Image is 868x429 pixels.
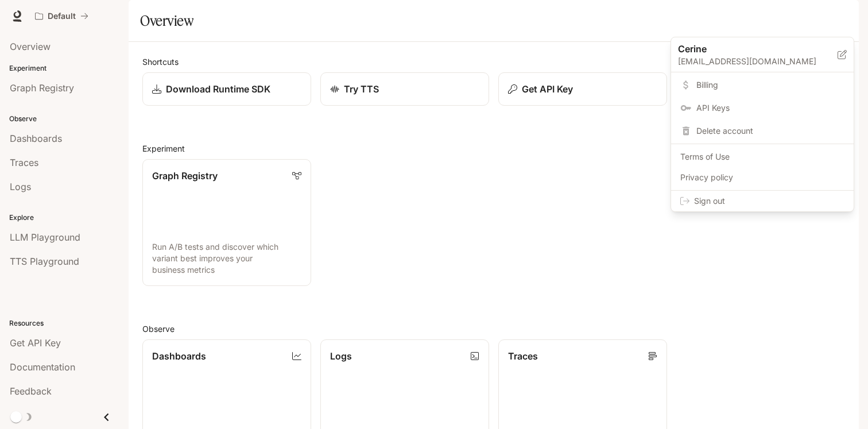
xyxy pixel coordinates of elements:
div: Sign out [671,191,854,211]
p: [EMAIL_ADDRESS][DOMAIN_NAME] [678,56,838,67]
span: Delete account [696,125,844,137]
a: Privacy policy [673,167,851,188]
a: Billing [673,75,851,95]
span: Privacy policy [680,172,844,183]
p: Cerine [678,42,819,56]
span: Terms of Use [680,151,844,163]
a: Terms of Use [673,146,851,167]
a: API Keys [673,98,851,118]
div: Delete account [673,121,851,141]
span: Sign out [694,195,844,207]
span: Billing [696,79,844,91]
span: API Keys [696,102,844,114]
div: Cerine[EMAIL_ADDRESS][DOMAIN_NAME] [671,37,854,72]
